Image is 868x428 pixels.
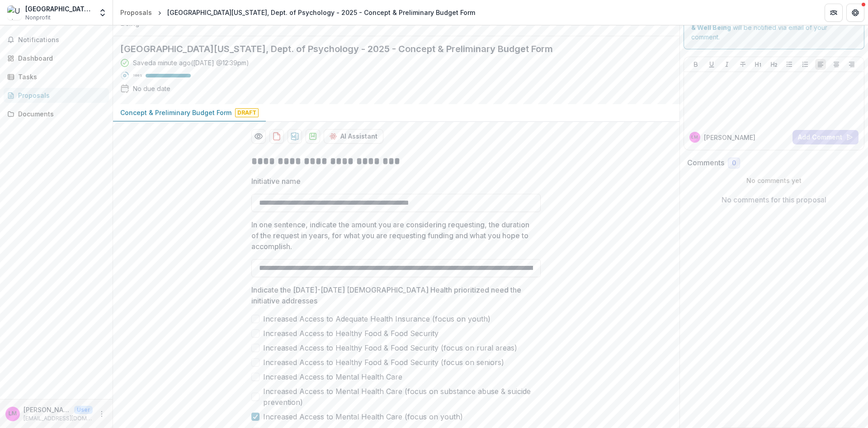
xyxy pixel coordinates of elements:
button: Italicize [722,59,732,70]
span: Increased Access to Adequate Health Insurance (focus on youth) [263,313,491,324]
span: Increased Access to Healthy Food & Food Security (focus on seniors) [263,357,504,368]
p: [PERSON_NAME] [24,405,71,414]
a: Proposals [117,6,156,19]
span: Increased Access to Mental Health Care (focus on youth) [263,411,463,422]
p: Initiative name [251,176,301,187]
div: Dashboard [18,53,102,63]
div: No due date [133,84,170,93]
div: Logan Marcum [691,135,698,139]
div: Logan Marcum [9,411,17,417]
button: Heading 2 [769,59,779,70]
h2: [GEOGRAPHIC_DATA][US_STATE], Dept. of Psychology - 2025 - Concept & Preliminary Budget Form [120,43,658,54]
nav: breadcrumb [117,6,479,19]
button: Preview 4d712717-abff-4f35-85a2-fc85d5bc9291-0.pdf [251,129,266,144]
a: Proposals [4,88,109,103]
div: Saved a minute ago ( [DATE] @ 12:39pm ) [133,58,249,67]
button: Notifications [4,33,109,47]
p: 100 % [133,72,142,79]
div: Proposals [18,91,102,100]
button: Bold [690,59,701,70]
div: [GEOGRAPHIC_DATA][US_STATE], Dept. of Health Disparities [25,4,93,14]
span: Nonprofit [25,14,51,22]
button: Bullet List [784,59,795,70]
button: download-proposal [269,129,284,144]
button: Heading 1 [753,59,764,70]
div: [GEOGRAPHIC_DATA][US_STATE], Dept. of Psychology - 2025 - Concept & Preliminary Budget Form [167,8,475,17]
button: Strike [737,59,748,70]
button: Partners [825,4,843,22]
button: Underline [706,59,717,70]
a: Dashboard [4,51,109,66]
button: Ordered List [800,59,811,70]
button: Add Comment [793,130,859,144]
p: User [74,406,93,414]
p: [EMAIL_ADDRESS][DOMAIN_NAME] [24,414,93,423]
span: Increased Access to Mental Health Care [263,371,402,382]
div: Documents [18,109,102,119]
a: Documents [4,106,109,121]
a: Tasks [4,69,109,84]
button: download-proposal [288,129,302,144]
p: Indicate the [DATE]-[DATE] [DEMOGRAPHIC_DATA] Health prioritized need the initiative addresses [251,284,535,306]
span: Increased Access to Healthy Food & Food Security [263,328,439,339]
h2: Comments [687,159,724,167]
button: download-proposal [306,129,320,144]
span: Increased Access to Healthy Food & Food Security (focus on rural areas) [263,342,517,353]
p: Concept & Preliminary Budget Form [120,108,231,117]
span: Draft [235,108,259,117]
p: No comments yet [687,176,861,185]
button: More [96,409,107,419]
button: Get Help [846,4,864,22]
span: Notifications [18,36,105,44]
button: AI Assistant [324,129,383,144]
button: Align Center [831,59,842,70]
button: Align Right [846,59,857,70]
span: Increased Access to Mental Health Care (focus on substance abuse & suicide prevention) [263,386,541,408]
p: No comments for this proposal [722,194,826,205]
span: 0 [732,159,736,167]
p: In one sentence, indicate the amount you are considering requesting, the duration of the request ... [251,219,535,252]
button: Align Left [815,59,826,70]
img: University of Florida, Dept. of Health Disparities [7,5,22,20]
div: Tasks [18,72,102,82]
p: [PERSON_NAME] [704,133,755,142]
div: Proposals [120,8,152,17]
button: Open entity switcher [96,4,109,22]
